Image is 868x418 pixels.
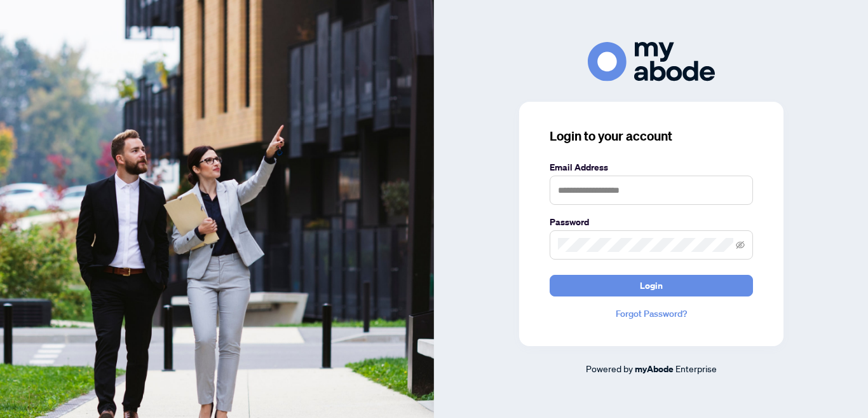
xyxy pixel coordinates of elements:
span: Powered by [586,363,633,374]
img: ma-logo [588,42,715,81]
label: Email Address [550,160,753,174]
span: Login [640,275,663,296]
label: Password [550,215,753,229]
a: myAbode [635,362,674,376]
a: Forgot Password? [550,307,753,321]
span: eye-invisible [736,240,745,249]
h3: Login to your account [550,127,753,145]
button: Login [550,275,753,296]
span: Enterprise [675,363,717,374]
